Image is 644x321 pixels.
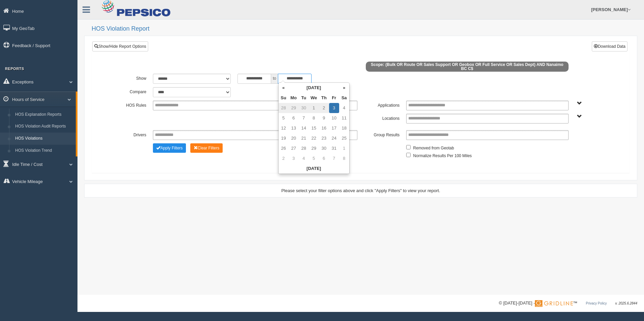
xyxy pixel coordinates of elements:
th: We [309,93,319,103]
td: 7 [329,153,339,164]
td: 3 [329,103,339,113]
td: 9 [319,113,329,123]
td: 6 [319,153,329,164]
td: 12 [279,123,289,133]
td: 5 [279,113,289,123]
label: Drivers [107,130,150,138]
button: Change Filter Options [153,143,186,153]
label: Locations [361,114,403,122]
div: © [DATE]-[DATE] - ™ [499,300,637,307]
td: 28 [279,103,289,113]
label: Show [107,74,150,82]
td: 1 [309,103,319,113]
button: Change Filter Options [190,143,223,153]
td: 30 [299,103,309,113]
a: HOS Violation Trend [12,145,76,157]
label: Removed from Geotab [413,143,454,151]
td: 5 [309,153,319,164]
td: 27 [289,143,299,153]
td: 6 [289,113,299,123]
td: 2 [279,153,289,164]
td: 28 [299,143,309,153]
td: 1 [339,143,349,153]
td: 20 [289,133,299,143]
td: 29 [289,103,299,113]
a: HOS Violation Audit Reports [12,120,76,133]
th: Fr [329,93,339,103]
th: Sa [339,93,349,103]
td: 7 [299,113,309,123]
label: Applications [361,101,403,109]
td: 4 [339,103,349,113]
a: HOS Violations [12,133,76,145]
a: Privacy Policy [586,301,607,305]
td: 3 [289,153,299,164]
td: 4 [299,153,309,164]
td: 31 [329,143,339,153]
td: 26 [279,143,289,153]
th: [DATE] [279,164,349,174]
td: 18 [339,123,349,133]
th: Tu [299,93,309,103]
label: Normalize Results Per 100 Miles [413,151,472,159]
td: 14 [299,123,309,133]
span: v. 2025.6.2844 [615,301,637,305]
td: 15 [309,123,319,133]
td: 11 [339,113,349,123]
td: 16 [319,123,329,133]
th: Mo [289,93,299,103]
td: 8 [309,113,319,123]
td: 8 [339,153,349,164]
h2: HOS Violation Report [92,26,637,32]
th: Th [319,93,329,103]
a: HOS Explanation Reports [12,109,76,121]
label: Group Results [361,130,403,138]
th: » [339,83,349,93]
td: 23 [319,133,329,143]
th: Su [279,93,289,103]
td: 17 [329,123,339,133]
td: 13 [289,123,299,133]
span: to [271,74,278,84]
a: Show/Hide Report Options [92,41,148,51]
th: [DATE] [289,83,339,93]
td: 19 [279,133,289,143]
td: 30 [319,143,329,153]
td: 29 [309,143,319,153]
img: Gridline [535,300,573,307]
td: 10 [329,113,339,123]
td: 25 [339,133,349,143]
td: 22 [309,133,319,143]
span: Scope: (Bulk OR Route OR Sales Support OR Geobox OR Full Service OR Sales Dept) AND Nanaimo BC C$ [366,62,569,72]
button: Download Data [592,41,627,51]
label: HOS Rules [107,101,150,109]
td: 24 [329,133,339,143]
label: Compare [107,87,150,95]
div: Please select your filter options above and click "Apply Filters" to view your report. [90,187,631,194]
td: 2 [319,103,329,113]
td: 21 [299,133,309,143]
th: « [279,83,289,93]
